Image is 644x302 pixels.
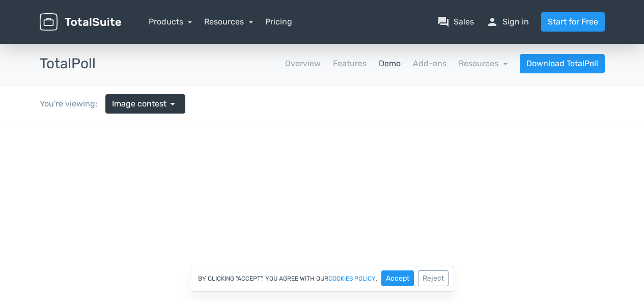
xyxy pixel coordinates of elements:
button: Reject [418,270,449,286]
span: person [486,16,498,28]
a: cookies policy [328,276,376,282]
a: Pricing [265,16,292,28]
a: Products [149,17,192,26]
a: Image contest arrow_drop_down [105,94,185,114]
span: question_answer [437,16,450,28]
img: TotalSuite for WordPress [40,13,121,31]
a: personSign in [486,16,529,28]
span: arrow_drop_down [166,98,179,110]
a: Overview [285,58,321,70]
a: Demo [379,58,401,70]
div: By clicking "Accept", you agree with our . [190,265,454,292]
a: Start for Free [541,12,605,32]
a: question_answerSales [437,16,474,28]
a: Resources [204,17,253,26]
h3: TotalPoll [40,56,96,72]
a: Resources [459,59,508,68]
button: Accept [381,270,414,286]
span: Image contest [112,98,166,110]
div: You're viewing: [40,98,105,110]
a: Add-ons [413,58,446,70]
a: Download TotalPoll [520,54,605,73]
a: Features [333,58,367,70]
